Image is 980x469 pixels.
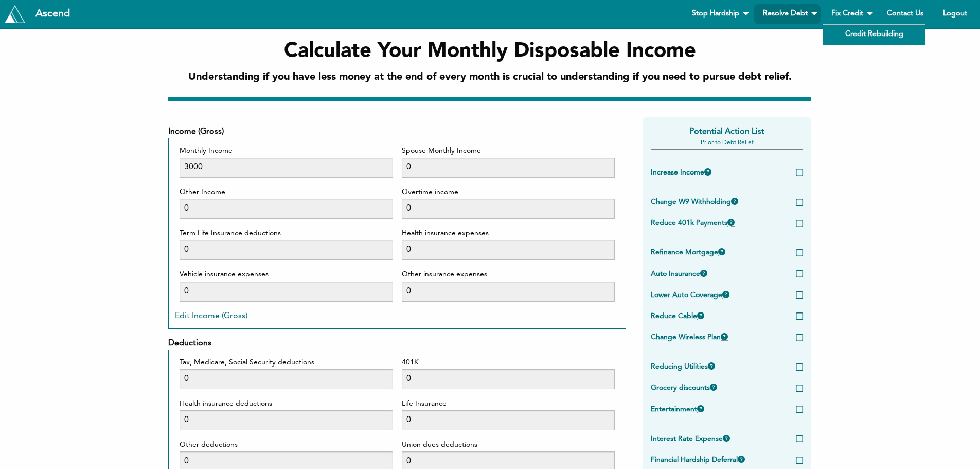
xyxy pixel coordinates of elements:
label: Entertainment [651,403,796,416]
label: Term Life Insurance deductions [180,227,393,240]
label: Overtime income [402,186,615,199]
label: Other deductions [180,439,393,451]
label: Reducing Utilities [651,360,796,373]
label: 401K [402,356,615,369]
label: Auto Insurance [651,268,796,281]
div: Ascend [27,9,78,19]
h1: Calculate Your Monthly Disposable Income [188,37,792,66]
a: Credit Rebuilding [823,25,925,45]
label: Other insurance expenses [402,268,615,281]
div: Prior to Debt Relief [651,138,804,147]
a: Tryascend.com Ascend [2,3,81,25]
label: Reduce 401k Payments [651,217,796,230]
a: Contact Us [878,4,932,24]
button: Edit Income (Gross) [175,312,247,320]
label: Health insurance deductions [180,397,393,410]
label: Monthly Income [180,145,393,158]
label: Life Insurance [402,397,615,410]
a: Fix Credit [823,4,876,24]
a: Stop Hardship [683,4,752,24]
a: Resolve Debt [754,4,821,24]
a: Logout [934,4,976,24]
label: Lower Auto Coverage [651,289,796,302]
label: Grocery discounts [651,381,796,394]
label: Change W9 Withholding [651,196,796,209]
span: Income (Gross) [168,128,224,136]
label: Change Wireless Plan [651,331,796,344]
label: Refinance Mortgage [651,246,796,259]
label: Increase Income [651,166,796,179]
img: Tryascend.com [5,5,25,23]
div: Potential Action List [651,126,804,138]
label: Vehicle insurance expenses [180,268,393,281]
label: Union dues deductions [402,439,615,451]
label: Spouse Monthly Income [402,145,615,158]
label: Reduce Cable [651,310,796,323]
label: Tax, Medicare, Social Security deductions [180,356,393,369]
label: Interest Rate Expense [651,432,796,445]
label: Financial Hardship Deferral [651,454,796,466]
label: Health insurance expenses [402,227,615,240]
h2: Understanding if you have less money at the end of every month is crucial to understanding if you... [188,70,792,84]
label: Other Income [180,186,393,199]
span: Deductions [168,339,211,348]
